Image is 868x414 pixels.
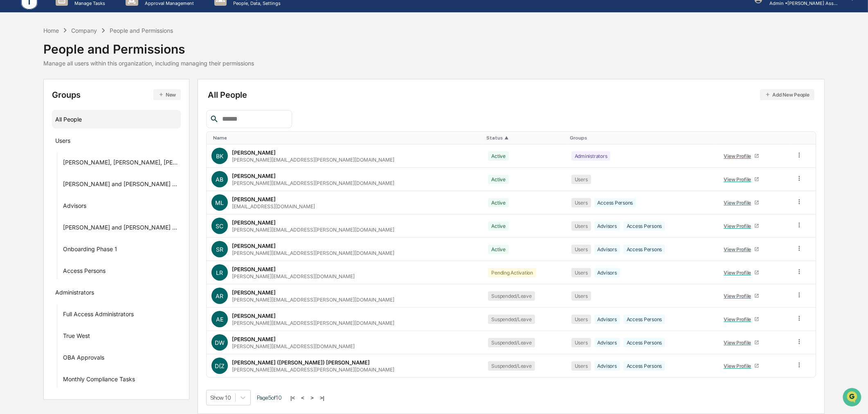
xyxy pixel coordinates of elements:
div: View Profile [724,363,754,369]
a: View Profile [720,290,763,302]
div: View Profile [724,246,754,252]
div: [PERSON_NAME] and [PERSON_NAME] Onboarding [63,180,178,190]
div: Active [488,221,509,231]
a: 🖐️Preclearance [5,142,56,157]
div: Advisors [594,245,620,254]
span: BK [216,153,223,160]
a: View Profile [720,360,763,372]
div: Users [571,198,591,207]
div: Suspended/Leave [488,291,535,301]
div: Advisors [594,268,620,277]
div: Access Persons [623,221,666,231]
span: Attestations [67,145,101,153]
div: Toggle SortBy [486,135,563,141]
div: Toggle SortBy [570,135,712,141]
div: [PERSON_NAME] [232,336,276,342]
div: Advisors [63,202,86,212]
div: Advisors [594,315,620,324]
div: Users [571,245,591,254]
span: • [68,111,71,118]
button: New [153,89,181,100]
div: [PERSON_NAME][EMAIL_ADDRESS][DOMAIN_NAME] [232,273,355,279]
div: [PERSON_NAME][EMAIL_ADDRESS][PERSON_NAME][DOMAIN_NAME] [232,367,394,373]
div: Users [571,361,591,371]
div: Home [43,27,59,34]
div: Toggle SortBy [797,135,812,141]
a: View Profile [720,150,763,162]
div: Monthly Compliance Tasks [63,376,135,385]
div: View Profile [724,340,754,346]
div: Active [488,151,509,161]
div: [PERSON_NAME] [232,196,276,202]
div: Groups [52,89,181,100]
button: Add New People [760,89,814,100]
iframe: Open customer support [842,387,864,409]
span: AR [216,292,224,299]
div: Manage all users within this organization, including managing their permissions [43,60,254,67]
img: 1746055101610-c473b297-6a78-478c-a979-82029cc54cd1 [16,112,23,118]
a: View Profile [720,266,763,279]
span: SR [216,246,223,253]
span: Preclearance [16,145,53,153]
span: DW [215,339,225,346]
a: 🔎Data Lookup [5,157,55,172]
div: View Profile [724,270,754,276]
div: 🔎 [8,162,15,168]
div: [PERSON_NAME][EMAIL_ADDRESS][DOMAIN_NAME] [232,343,355,349]
div: View Profile [724,153,754,159]
button: > [308,394,316,401]
div: Toggle SortBy [719,135,787,141]
div: Access Persons [623,338,666,347]
div: Onboarding Phase 1 [63,245,117,255]
div: Access Persons [623,361,666,371]
div: Users [55,137,70,147]
div: [PERSON_NAME] [232,266,276,272]
div: Access Persons [63,267,106,277]
button: Start new chat [139,65,149,75]
span: Page 5 of 10 [257,394,282,401]
div: Start new chat [28,63,134,71]
div: [PERSON_NAME][EMAIL_ADDRESS][PERSON_NAME][DOMAIN_NAME] [232,157,394,163]
span: [DATE] [72,111,89,118]
div: Active [488,198,509,207]
div: [PERSON_NAME][EMAIL_ADDRESS][PERSON_NAME][DOMAIN_NAME] [232,250,394,256]
a: View Profile [720,313,763,326]
div: [PERSON_NAME] [232,313,276,319]
span: LR [216,269,223,276]
div: Advisors [594,361,620,371]
div: All People [55,112,178,126]
span: ML [216,199,224,206]
div: Past conversations [8,91,55,97]
a: Powered byPylon [58,180,99,187]
div: View Profile [724,200,754,206]
a: View Profile [720,243,763,256]
div: Administrators [55,289,94,299]
div: All People [208,89,814,100]
a: 🗄️Attestations [56,142,105,157]
a: View Profile [720,196,763,209]
img: 1746055101610-c473b297-6a78-478c-a979-82029cc54cd1 [8,63,23,77]
div: Access Persons [594,198,636,207]
div: Advisors [594,221,620,231]
a: View Profile [720,336,763,349]
div: Company [71,27,97,34]
div: True West [63,332,90,342]
div: Users [571,315,591,324]
div: Suspended/Leave [488,315,535,324]
div: Users [571,338,591,347]
div: People and Permissions [110,27,173,34]
div: Users [571,221,591,231]
div: 🗄️ [59,146,66,153]
div: Suspended/Leave [488,361,535,371]
button: >| [317,394,327,401]
div: [PERSON_NAME] [232,289,276,296]
div: [EMAIL_ADDRESS][DOMAIN_NAME] [232,203,315,209]
div: [PERSON_NAME][EMAIL_ADDRESS][PERSON_NAME][DOMAIN_NAME] [232,227,394,233]
div: Users [571,268,591,277]
span: D(Z [215,362,225,369]
div: Advisors [594,338,620,347]
p: Manage Tasks [68,0,109,6]
div: View Profile [724,223,754,229]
